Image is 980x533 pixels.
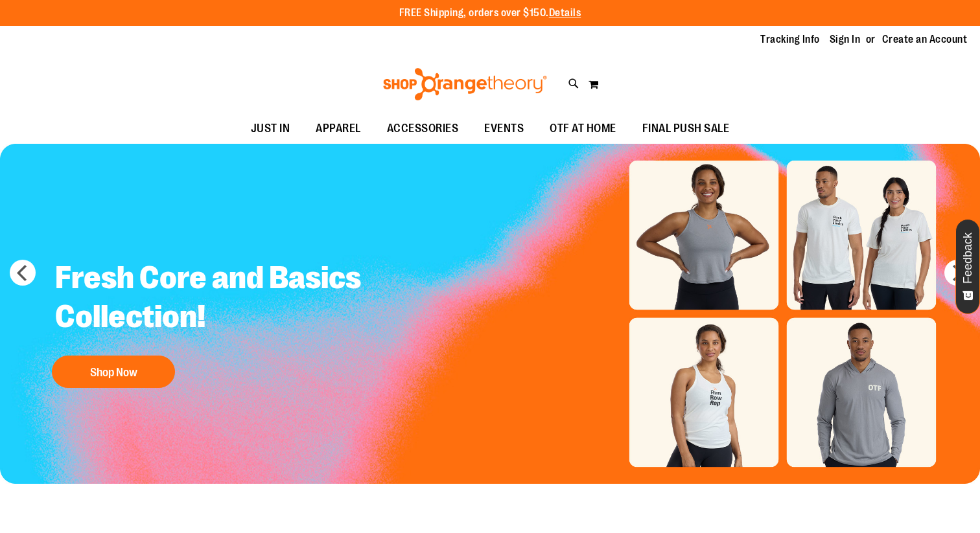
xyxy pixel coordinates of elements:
button: next [944,260,970,286]
a: JUST IN [238,114,303,144]
a: Create an Account [882,32,968,47]
span: Feedback [962,232,974,284]
span: ACCESSORIES [387,114,459,143]
img: Shop Orangetheory [381,68,549,100]
span: EVENTS [484,114,524,143]
a: Details [549,7,581,19]
span: FINAL PUSH SALE [642,114,730,143]
a: Fresh Core and Basics Collection! Shop Now [45,249,388,394]
button: Feedback - Show survey [955,219,980,314]
a: APPAREL [303,114,374,144]
button: prev [10,260,36,286]
a: ACCESSORIES [374,114,472,144]
a: Sign In [830,32,861,47]
span: JUST IN [251,114,290,143]
a: EVENTS [471,114,537,144]
span: APPAREL [316,114,361,143]
a: Tracking Info [760,32,820,47]
span: OTF AT HOME [550,114,616,143]
p: FREE Shipping, orders over $150. [399,6,581,21]
h2: Fresh Core and Basics Collection! [45,249,388,349]
a: FINAL PUSH SALE [629,114,743,144]
a: OTF AT HOME [537,114,629,144]
button: Shop Now [52,356,175,388]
